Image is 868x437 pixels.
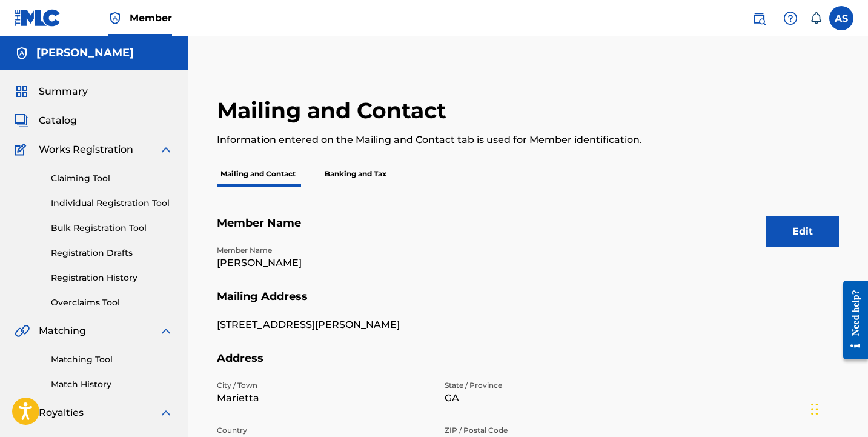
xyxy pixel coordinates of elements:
[51,378,173,391] a: Match History
[747,6,771,30] a: Public Search
[39,142,133,157] span: Works Registration
[51,247,173,259] a: Registration Drafts
[39,84,88,99] span: Summary
[217,318,430,332] p: [STREET_ADDRESS][PERSON_NAME]
[217,216,839,245] h5: Member Name
[51,197,173,210] a: Individual Registration Tool
[15,84,29,99] img: Summary
[217,352,839,380] h5: Address
[39,113,77,128] span: Catalog
[159,142,173,157] img: expand
[15,84,88,99] a: SummarySummary
[130,11,172,25] span: Member
[217,133,696,147] p: Information entered on the Mailing and Contact tab is used for Member identification.
[39,324,86,338] span: Matching
[810,12,822,24] div: Notifications
[217,161,299,187] p: Mailing and Contact
[217,256,430,270] p: [PERSON_NAME]
[15,9,61,27] img: MLC Logo
[51,353,173,366] a: Matching Tool
[217,97,452,124] h2: Mailing and Contact
[807,379,868,437] iframe: Chat Widget
[783,11,798,25] img: help
[15,324,30,338] img: Matching
[51,172,173,185] a: Claiming Tool
[15,142,30,157] img: Works Registration
[159,405,173,420] img: expand
[752,11,766,25] img: search
[829,6,853,30] div: User Menu
[217,290,839,318] h5: Mailing Address
[15,46,29,61] img: Accounts
[51,222,173,235] a: Bulk Registration Tool
[217,391,430,405] p: Marietta
[778,6,803,30] div: Help
[217,245,430,256] p: Member Name
[445,425,658,436] p: ZIP / Postal Code
[766,216,839,247] button: Edit
[217,380,430,391] p: City / Town
[51,296,173,309] a: Overclaims Tool
[834,271,868,369] iframe: Resource Center
[15,113,77,128] a: CatalogCatalog
[39,405,84,420] span: Royalties
[321,161,390,187] p: Banking and Tax
[36,46,134,60] h5: Ariel Silva
[159,324,173,338] img: expand
[51,272,173,284] a: Registration History
[217,425,430,436] p: Country
[15,113,29,128] img: Catalog
[108,11,122,25] img: Top Rightsholder
[811,391,818,427] div: Drag
[445,391,658,405] p: GA
[445,380,658,391] p: State / Province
